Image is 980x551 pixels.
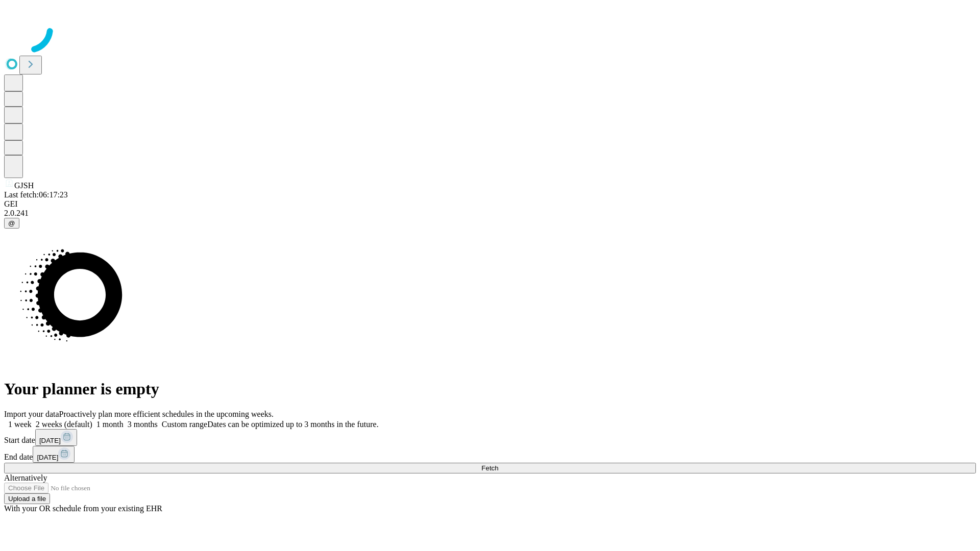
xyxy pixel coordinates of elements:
[59,410,274,418] span: Proactively plan more efficient schedules in the upcoming weeks.
[4,429,976,446] div: Start date
[4,199,976,209] div: GEI
[8,420,32,429] span: 1 week
[481,464,498,472] span: Fetch
[39,437,61,444] span: [DATE]
[128,420,158,429] span: 3 months
[96,420,124,429] span: 1 month
[4,473,47,482] span: Alternatively
[37,454,58,461] span: [DATE]
[36,420,92,429] span: 2 weeks (default)
[8,219,15,227] span: @
[207,420,378,429] span: Dates can be optimized up to 3 months in the future.
[14,181,34,190] span: GJSH
[4,493,50,504] button: Upload a file
[4,209,976,218] div: 2.0.241
[4,446,976,463] div: End date
[162,420,207,429] span: Custom range
[33,446,75,463] button: [DATE]
[4,410,59,418] span: Import your data
[35,429,77,446] button: [DATE]
[4,190,68,199] span: Last fetch: 06:17:23
[4,504,162,513] span: With your OR schedule from your existing EHR
[4,380,976,398] h1: Your planner is empty
[4,463,976,473] button: Fetch
[4,218,19,229] button: @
